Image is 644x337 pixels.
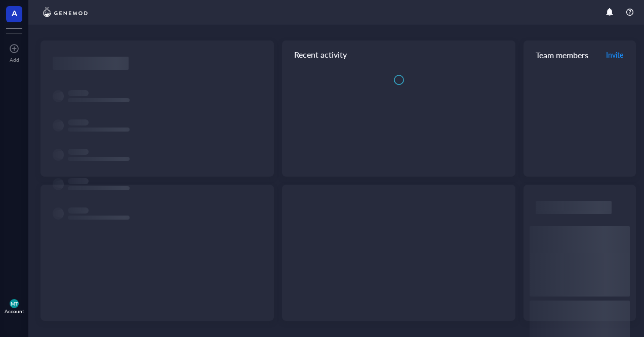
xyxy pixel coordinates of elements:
button: Invite [606,47,624,63]
div: Account [5,308,24,314]
div: Team members [524,40,636,69]
span: MT [11,301,18,307]
img: genemod-logo [41,6,90,18]
span: Invite [606,50,623,60]
span: A [12,7,17,19]
div: Recent activity [282,40,515,69]
div: Add [10,57,19,63]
